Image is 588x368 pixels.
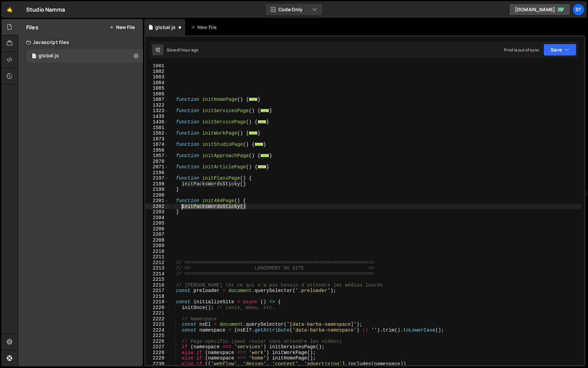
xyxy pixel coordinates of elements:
span: ... [258,165,266,169]
div: 2211 [146,254,169,260]
a: [DOMAIN_NAME] [509,3,570,16]
div: 2230 [146,361,169,367]
div: 2226 [146,339,169,344]
a: St [572,3,585,16]
div: 2210 [146,249,169,255]
button: Save [543,44,576,56]
span: ... [249,131,258,135]
div: 1435 [146,114,169,120]
div: 2219 [146,299,169,305]
div: 2197 [146,175,169,181]
span: ... [260,154,269,157]
div: Studio Namma [26,5,65,14]
div: 2204 [146,215,169,221]
div: 16482/44667.js [26,49,143,63]
div: global.js [155,24,176,31]
span: ... [255,142,263,146]
div: 2228 [146,350,169,356]
div: 2218 [146,294,169,300]
span: ... [249,97,258,101]
div: 1956 [146,148,169,153]
div: 1082 [146,69,169,75]
div: 1436 [146,119,169,125]
div: global.js [38,53,59,59]
div: 1085 [146,86,169,91]
div: 2206 [146,226,169,232]
div: 1873 [146,136,169,142]
div: 2220 [146,305,169,311]
div: 2196 [146,170,169,176]
div: 1502 [146,131,169,136]
div: 2202 [146,204,169,210]
button: Code Only [265,3,323,16]
div: 2203 [146,209,169,215]
div: 1086 [146,91,169,97]
button: New File [109,25,135,30]
div: 1322 [146,103,169,108]
div: 2221 [146,310,169,316]
a: 🤙 [1,1,18,18]
div: 1 hour ago [179,47,199,53]
div: 2224 [146,327,169,333]
div: Prod is out of sync [504,47,539,53]
div: 1874 [146,142,169,148]
div: 2213 [146,265,169,271]
div: 2227 [146,344,169,350]
div: 1957 [146,153,169,159]
div: 2223 [146,322,169,327]
div: 1087 [146,97,169,103]
span: ... [260,109,269,112]
div: 2222 [146,316,169,322]
div: 2217 [146,288,169,294]
div: 2212 [146,260,169,266]
div: 2070 [146,159,169,165]
div: 2200 [146,193,169,198]
div: 1084 [146,80,169,86]
div: 1323 [146,108,169,114]
div: 2215 [146,277,169,282]
div: 1501 [146,125,169,131]
div: 2205 [146,220,169,226]
div: Javascript files [18,35,143,49]
div: New File [191,24,219,31]
div: 2216 [146,282,169,288]
div: 2201 [146,198,169,204]
div: Saved [167,47,198,53]
div: 2198 [146,181,169,187]
div: 2209 [146,243,169,249]
div: 2208 [146,237,169,243]
div: 1083 [146,74,169,80]
span: ... [258,120,266,124]
h2: Files [26,24,38,31]
div: 2199 [146,187,169,193]
div: 2207 [146,232,169,237]
div: 2229 [146,355,169,361]
span: 1 [32,54,36,59]
div: 2214 [146,271,169,277]
div: 2071 [146,164,169,170]
div: 2225 [146,333,169,339]
div: 1081 [146,63,169,69]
